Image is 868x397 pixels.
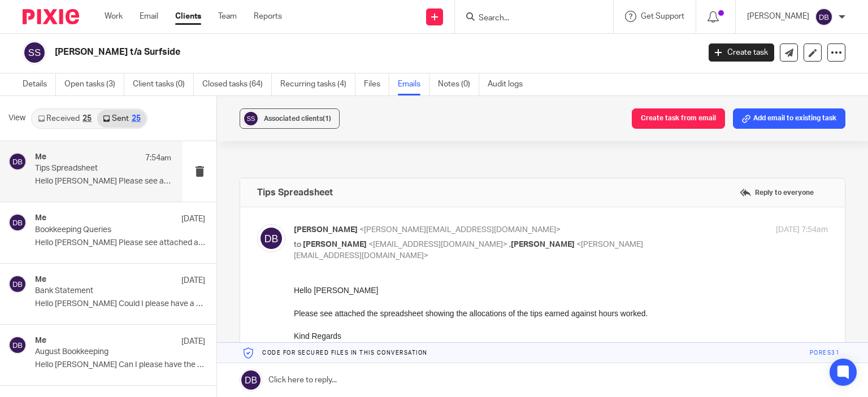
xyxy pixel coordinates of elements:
a: Files [364,73,389,95]
span: (1) [323,115,331,122]
a: Create task [709,43,774,62]
p: Hello [PERSON_NAME] Please see attached a list of... [35,238,205,248]
img: Pixie [23,9,79,24]
a: Recurring tasks (4) [280,73,355,95]
p: [DATE] 7:54am [776,224,828,236]
a: Details [23,73,56,95]
h4: Tips Spreadsheet [257,187,333,198]
div: 25 [132,115,141,123]
button: Associated clients(1) [240,108,340,129]
span: View [8,112,25,124]
a: Received25 [32,110,97,128]
h4: Me [35,336,46,346]
h4: Me [35,275,46,285]
p: Hello [PERSON_NAME] Please see attached the... [35,177,171,186]
p: Hello [PERSON_NAME] Could I please have a copy of the... [35,299,205,309]
span: , [509,241,511,248]
a: Emails [398,73,429,95]
span: Get Support [641,12,684,20]
h2: [PERSON_NAME] t/a Surfside [55,46,565,58]
p: Bookkeeping Queries [35,225,171,235]
span: [PERSON_NAME] [511,241,575,248]
a: Client tasks (0) [133,73,194,95]
span: to [294,241,301,248]
span: [PERSON_NAME] [294,226,358,234]
h4: Me [35,213,46,223]
div: 25 [83,115,92,123]
label: Reply to everyone [737,184,817,201]
p: Bank Statement [35,286,171,296]
span: Associated clients [264,115,331,122]
p: [DATE] [181,336,205,347]
a: Work [105,11,123,22]
span: <[PERSON_NAME][EMAIL_ADDRESS][DOMAIN_NAME]> [359,226,561,234]
a: Sent25 [97,110,146,128]
img: svg%3E [8,275,27,293]
p: Hello [PERSON_NAME] Can I please have the bank... [35,360,205,370]
a: Closed tasks (64) [202,73,272,95]
p: Tips Spreadsheet [35,164,144,173]
img: svg%3E [242,110,259,127]
p: [PERSON_NAME] [747,11,809,22]
a: Audit logs [488,73,531,95]
span: [PERSON_NAME] [303,241,367,248]
a: Clients [175,11,201,22]
img: svg%3E [257,224,285,252]
p: August Bookkeeping [35,347,171,357]
a: Open tasks (3) [64,73,124,95]
a: Team [218,11,237,22]
span: <[EMAIL_ADDRESS][DOMAIN_NAME]> [368,241,507,248]
img: svg%3E [8,213,27,232]
h4: Me [35,152,46,162]
img: svg%3E [8,152,27,171]
button: Create task from email [632,108,725,129]
a: Notes (0) [438,73,479,95]
img: svg%3E [815,8,833,26]
p: [DATE] [181,275,205,286]
input: Search [478,14,579,24]
p: [DATE] [181,213,205,225]
a: Email [140,11,158,22]
img: svg%3E [23,41,46,64]
button: Add email to existing task [733,108,845,129]
img: svg%3E [8,336,27,354]
p: 7:54am [145,152,171,164]
a: Reports [254,11,282,22]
